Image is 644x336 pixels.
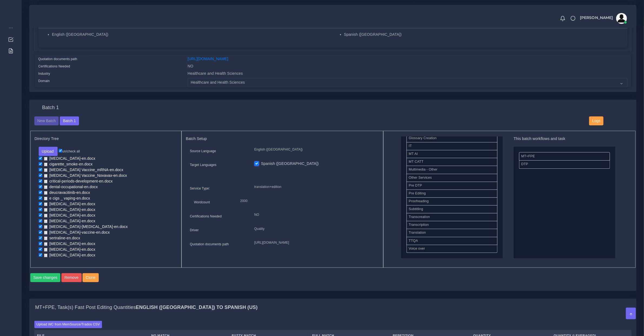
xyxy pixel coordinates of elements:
[61,273,82,282] button: Remove
[29,299,636,316] div: MT+FPE, Task(s) Fast Post Editing QuantitiesEnglish ([GEOGRAPHIC_DATA]) TO Spanish (US)
[59,149,62,152] input: un/check all
[407,142,497,150] li: IT
[42,230,112,235] a: [MEDICAL_DATA]-vaccine-en.docx
[38,64,70,69] label: Certifications Needed
[519,152,610,161] li: MT+FPE
[42,190,92,195] a: deucravacitinib-en.docx
[514,136,615,141] h5: This batch workflows and task
[407,174,497,182] li: Other Services
[407,245,497,253] li: Voice over
[407,190,497,198] li: Pre Editing
[61,273,83,282] a: Remove
[60,118,79,123] a: Batch 1
[186,136,379,141] h5: Batch Setup
[184,71,632,78] div: Healthcare and Health Sciences
[254,184,375,190] p: translation+edition
[35,305,257,311] h4: MT+FPE, Task(s) Fast Post Editing Quantities
[52,32,328,37] li: English ([GEOGRAPHIC_DATA])
[42,207,97,212] a: [MEDICAL_DATA]-en.docx
[184,63,632,71] div: NO
[190,162,216,167] label: Target Languages
[42,201,97,207] a: [MEDICAL_DATA]-en.docx
[407,221,497,229] li: Transcription
[407,197,497,205] li: Proofreading
[190,186,210,191] label: Service Type:
[344,32,625,37] li: Spanish ([GEOGRAPHIC_DATA])
[194,200,210,205] label: Wordcount
[407,182,497,190] li: Pre DTP
[190,214,222,219] label: Certifications Needed
[39,147,58,156] button: Upload
[42,179,115,184] a: critical-periods-development-en.docx
[592,119,600,123] span: Logs
[42,167,125,172] a: [MEDICAL_DATA] Vaccine_mRNA-en.docx
[261,161,319,167] label: Spanish ([GEOGRAPHIC_DATA])
[42,253,97,258] a: [MEDICAL_DATA]-en.docx
[42,224,130,229] a: [MEDICAL_DATA]-[MEDICAL_DATA]-en.docx
[42,162,95,167] a: cigarette_smoke-en.docx
[42,173,129,178] a: [MEDICAL_DATA] Vaccine_Novavax-en.docx
[190,228,199,233] label: Driver
[407,229,497,237] li: Translation
[42,156,97,161] a: [MEDICAL_DATA]-en.docx
[60,116,79,126] button: Batch 1
[82,273,99,282] button: Clone
[519,160,610,168] li: DTP
[34,118,59,123] a: New Batch
[136,305,257,310] b: English ([GEOGRAPHIC_DATA]) TO Spanish (US)
[254,240,375,246] p: [URL][DOMAIN_NAME]
[407,150,497,158] li: MT AI
[42,196,92,201] a: e cigs _ vaping-en.docx
[42,218,97,224] a: [MEDICAL_DATA]-en.docx
[254,226,375,232] p: Quality
[34,116,59,126] button: New Batch
[407,134,497,142] li: Glossary Creation
[42,213,97,218] a: [MEDICAL_DATA]-en.docx
[42,184,100,190] a: dental-occupational-en.docx
[42,236,82,241] a: sertraline-en.docx
[589,116,603,126] button: Logs
[407,205,497,213] li: Subtitling
[190,242,229,247] label: Quotation documents path
[34,321,102,328] label: Upload WC from MemSource/Trados CSV
[42,241,97,246] a: [MEDICAL_DATA]-en.docx
[407,213,497,221] li: Transcreation
[254,147,375,152] p: English ([GEOGRAPHIC_DATA])
[577,13,629,24] a: [PERSON_NAME]avatar
[407,158,497,166] li: MT CATT
[38,71,50,76] label: Industry
[580,16,613,19] span: [PERSON_NAME]
[240,198,371,204] p: 2000
[254,212,375,218] p: NO
[38,79,50,83] label: Domain
[82,273,100,282] a: Clone
[407,166,497,174] li: Multimedia - Other
[30,273,61,282] button: Save changes
[59,149,80,154] label: un/check all
[407,237,497,245] li: TTQA
[35,136,177,141] h5: Directory Tree
[38,57,77,61] label: Quotation documents path
[616,13,627,24] img: avatar
[42,105,59,111] h4: Batch 1
[190,149,216,154] label: Source Language
[188,57,228,61] a: [URL][DOMAIN_NAME]
[42,247,97,252] a: [MEDICAL_DATA]-en.docx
